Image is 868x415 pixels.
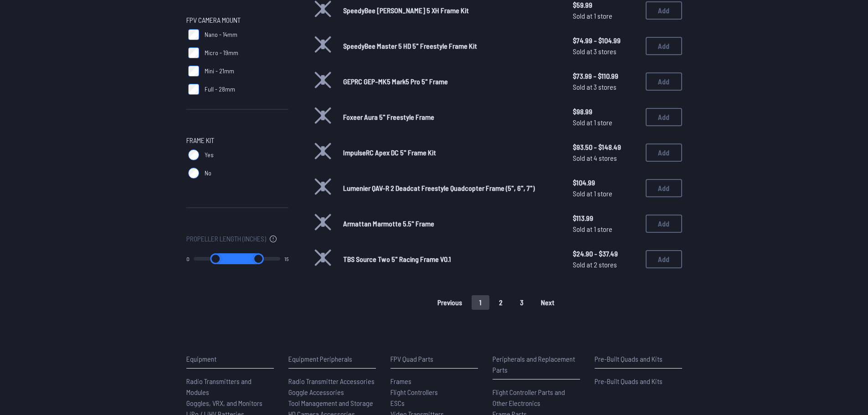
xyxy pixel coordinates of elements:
[186,376,274,398] a: Radio Transmitters and Modules
[188,47,199,58] input: Micro - 19mm
[343,219,434,228] span: Armattan Marmotte 5.5" Frame
[343,184,535,192] span: Lumenier QAV-R 2 Deadcat Freestyle Quadcopter Frame (5", 6", 7")
[573,224,638,235] span: Sold at 1 store
[343,218,558,229] a: Armattan Marmotte 5.5" Frame
[573,142,638,153] span: $93.50 - $148.49
[541,299,555,306] span: Next
[573,248,638,259] span: $24.90 - $37.49
[573,46,638,57] span: Sold at 3 stores
[186,255,190,262] output: 0
[188,29,199,40] input: Nano - 14mm
[646,179,682,197] button: Add
[205,67,234,76] span: Mini - 21mm
[343,147,558,158] a: ImpulseRC Apex DC 5" Frame Kit
[343,77,448,86] span: GEPRC GEP-MK5 Mark5 Pro 5" Frame
[646,37,682,55] button: Add
[573,35,638,46] span: $74.99 - $104.99
[343,254,558,265] a: TBS Source Two 5" Racing Frame V0.1
[646,72,682,91] button: Add
[288,377,375,385] span: Radio Transmitter Accessories
[343,6,469,15] span: SpeedyBee [PERSON_NAME] 5 XH Frame Kit
[390,377,411,385] span: Frames
[595,376,682,387] a: Pre-Built Quads and Kits
[573,213,638,224] span: $113.99
[595,354,682,364] p: Pre-Built Quads and Kits
[646,143,682,162] button: Add
[390,388,438,396] span: Flight Controllers
[343,76,558,87] a: GEPRC GEP-MK5 Mark5 Pro 5" Frame
[188,149,199,160] input: Yes
[646,215,682,233] button: Add
[573,153,638,164] span: Sold at 4 stores
[343,112,558,123] a: Foxeer Aura 5" Freestyle Frame
[573,71,638,82] span: $73.99 - $110.99
[573,10,638,21] span: Sold at 1 store
[288,398,376,409] a: Tool Management and Storage
[205,169,211,178] span: No
[205,48,238,57] span: Micro - 19mm
[188,66,199,77] input: Mini - 21mm
[343,148,436,157] span: ImpulseRC Apex DC 5" Frame Kit
[186,135,214,146] span: Frame Kit
[493,354,580,375] p: Peripherals and Replacement Parts
[573,259,638,270] span: Sold at 2 stores
[288,354,376,364] p: Equipment Peripherals
[284,255,288,262] output: 15
[205,30,237,39] span: Nano - 14mm
[533,295,562,310] button: Next
[512,295,531,310] button: 3
[288,388,344,396] span: Goggle Accessories
[390,399,405,407] span: ESCs
[646,250,682,268] button: Add
[493,388,565,407] span: Flight Controller Parts and Other Electronics
[646,108,682,126] button: Add
[288,387,376,398] a: Goggle Accessories
[573,188,638,199] span: Sold at 1 store
[343,41,558,51] a: SpeedyBee Master 5 HD 5" Freestyle Frame Kit
[186,377,252,396] span: Radio Transmitters and Modules
[390,376,478,387] a: Frames
[186,354,274,364] p: Equipment
[390,387,478,398] a: Flight Controllers
[491,295,510,310] button: 2
[390,354,478,364] p: FPV Quad Parts
[343,183,558,194] a: Lumenier QAV-R 2 Deadcat Freestyle Quadcopter Frame (5", 6", 7")
[390,398,478,409] a: ESCs
[186,15,241,26] span: FPV Camera Mount
[343,113,434,121] span: Foxeer Aura 5" Freestyle Frame
[343,5,558,16] a: SpeedyBee [PERSON_NAME] 5 XH Frame Kit
[288,399,373,407] span: Tool Management and Storage
[573,82,638,92] span: Sold at 3 stores
[288,376,376,387] a: Radio Transmitter Accessories
[188,168,199,179] input: No
[205,150,214,159] span: Yes
[493,387,580,409] a: Flight Controller Parts and Other Electronics
[472,295,489,310] button: 1
[186,233,266,244] span: Propeller Length (Inches)
[573,177,638,188] span: $104.99
[188,84,199,95] input: Full - 28mm
[205,85,235,94] span: Full - 28mm
[186,399,262,407] span: Goggles, VRX, and Monitors
[573,117,638,128] span: Sold at 1 store
[343,255,451,263] span: TBS Source Two 5" Racing Frame V0.1
[646,1,682,20] button: Add
[595,377,663,385] span: Pre-Built Quads and Kits
[343,41,477,50] span: SpeedyBee Master 5 HD 5" Freestyle Frame Kit
[573,106,638,117] span: $98.99
[186,398,274,409] a: Goggles, VRX, and Monitors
